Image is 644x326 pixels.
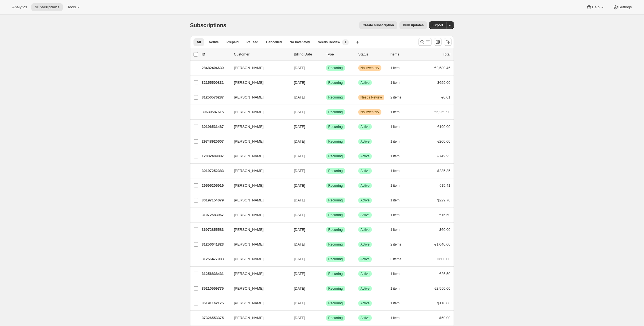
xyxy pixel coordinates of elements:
span: [PERSON_NAME] [234,227,264,233]
span: Recurring [328,257,343,261]
span: Cancelled [266,40,282,44]
div: 29748920607[PERSON_NAME][DATE]SuccessRecurringSuccessActive1 item€200.00 [202,138,451,145]
span: 3 items [391,257,401,261]
button: Bulk updates [399,21,427,29]
span: 1 item [391,228,400,232]
span: €190.00 [437,125,451,129]
button: [PERSON_NAME] [231,269,286,278]
span: Analytics [12,5,27,9]
div: 30197252383[PERSON_NAME][DATE]SuccessRecurringSuccessActive1 item$235.35 [202,167,451,175]
span: Help [592,5,599,9]
span: [DATE] [294,139,305,143]
span: €2,550.00 [434,286,451,290]
span: Recurring [328,154,343,158]
button: Subscriptions [31,3,63,11]
button: [PERSON_NAME] [231,240,286,249]
span: Settings [618,5,632,9]
p: 36191142175 [202,300,230,306]
span: Prepaid [227,40,239,44]
p: 31256477983 [202,256,230,262]
p: 30197154079 [202,198,230,203]
span: Active [361,316,370,320]
div: 36972855583[PERSON_NAME][DATE]SuccessRecurringSuccessActive1 item$60.00 [202,226,451,234]
p: Billing Date [294,52,322,57]
span: €0.01 [441,95,451,99]
span: 1 item [391,139,400,144]
span: Recurring [328,272,343,276]
button: [PERSON_NAME] [231,64,286,72]
span: Active [361,257,370,261]
div: 29595205919[PERSON_NAME][DATE]SuccessRecurringSuccessActive1 item€15.41 [202,182,451,189]
span: Active [361,154,370,158]
button: 1 item [391,79,406,87]
button: 1 item [391,182,406,189]
span: [DATE] [294,198,305,202]
div: 32155500831[PERSON_NAME][DATE]SuccessRecurringSuccessActive1 item$659.00 [202,79,451,87]
span: 1 item [391,213,400,217]
button: Create subscription [359,21,397,29]
span: [PERSON_NAME] [234,286,264,291]
span: €16.50 [439,213,451,217]
p: 37326553375 [202,315,230,321]
p: 29748920607 [202,139,230,144]
button: [PERSON_NAME] [231,196,286,205]
span: €1,040.00 [434,242,451,246]
div: 37326553375[PERSON_NAME][DATE]SuccessRecurringSuccessActive1 item$50.00 [202,314,451,322]
span: Recurring [328,66,343,70]
button: 1 item [391,285,406,292]
p: 28482404639 [202,65,230,71]
span: [DATE] [294,95,305,99]
button: 2 items [391,241,407,248]
span: [DATE] [294,301,305,305]
span: $659.00 [437,80,451,85]
span: Active [361,80,370,85]
p: 31072583967 [202,212,230,218]
span: Recurring [328,242,343,247]
div: 12032409887[PERSON_NAME][DATE]SuccessRecurringSuccessActive1 item€749.95 [202,152,451,160]
span: [PERSON_NAME] [234,212,264,218]
span: [DATE] [294,257,305,261]
div: 31072583967[PERSON_NAME][DATE]SuccessRecurringSuccessActive1 item€16.50 [202,211,451,219]
span: Active [361,286,370,291]
span: €15.41 [439,183,451,188]
span: Subscriptions [35,5,59,9]
span: [DATE] [294,169,305,173]
button: Customize table column order and visibility [434,38,442,46]
p: 32155500831 [202,80,230,85]
span: 1 item [391,286,400,291]
span: Active [361,301,370,305]
span: 1 item [391,301,400,305]
div: Items [391,52,418,57]
span: €200.00 [437,139,451,143]
span: [PERSON_NAME] [234,95,264,100]
span: [PERSON_NAME] [234,80,264,85]
div: 31256641823[PERSON_NAME][DATE]SuccessRecurringSuccessActive2 items€1,040.00 [202,241,451,248]
p: 31256641823 [202,242,230,247]
button: Tools [64,3,85,11]
button: 1 item [391,226,406,234]
button: [PERSON_NAME] [231,299,286,308]
button: 1 item [391,152,406,160]
span: Recurring [328,316,343,320]
span: No inventory [290,40,310,44]
button: Create new view [353,38,362,46]
span: [PERSON_NAME] [234,256,264,262]
button: 1 item [391,167,406,175]
span: Export [432,23,443,27]
span: All [197,40,201,44]
button: 1 item [391,64,406,72]
button: 1 item [391,211,406,219]
button: Settings [610,3,635,11]
span: [PERSON_NAME] [234,300,264,306]
div: Type [326,52,354,57]
span: [DATE] [294,242,305,246]
p: 31256838431 [202,271,230,277]
span: Active [361,139,370,144]
p: 31256576287 [202,95,230,100]
button: 1 item [391,270,406,278]
p: ID [202,52,230,57]
p: 36972855583 [202,227,230,233]
button: [PERSON_NAME] [231,78,286,87]
span: 1 item [391,125,400,129]
button: Search and filter results [418,38,432,46]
